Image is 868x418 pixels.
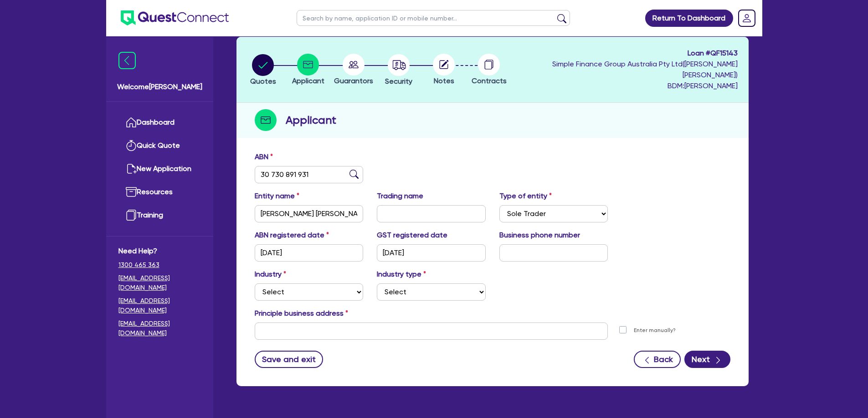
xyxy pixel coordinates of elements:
span: BDM: [PERSON_NAME] [514,81,738,91]
img: icon-menu-close [118,52,136,69]
span: Guarantors [334,76,373,85]
a: Return To Dashboard [645,10,733,27]
a: Resources [118,181,201,204]
label: ABN registered date [255,230,329,241]
span: Welcome [PERSON_NAME] [117,81,202,92]
button: Quotes [250,54,277,87]
img: training [126,210,137,221]
span: Security [385,77,412,86]
span: Notes [434,76,454,85]
img: quick-quote [126,140,137,151]
img: abn-lookup icon [349,170,359,179]
span: Need Help? [118,246,201,257]
span: Loan # QF15143 [514,48,738,59]
img: resources [126,186,137,197]
a: Dropdown toggle [735,6,759,30]
button: Next [684,351,730,368]
button: Save and exit [255,351,324,368]
a: [EMAIL_ADDRESS][DOMAIN_NAME] [118,296,201,315]
a: Dashboard [118,111,201,134]
label: Industry [255,269,286,280]
a: Quick Quote [118,134,201,157]
label: Principle business address [255,308,348,319]
input: Search by name, application ID or mobile number... [297,10,570,26]
a: New Application [118,157,201,181]
input: DD / MM / YYYY [377,244,486,262]
label: Type of entity [499,191,552,201]
img: quest-connect-logo-blue [121,10,229,25]
img: step-icon [255,109,277,131]
button: Security [385,54,413,87]
input: DD / MM / YYYY [255,244,364,262]
span: Simple Finance Group Australia Pty Ltd ( [PERSON_NAME] [PERSON_NAME] ) [552,60,738,79]
label: Trading name [377,191,423,201]
a: Training [118,204,201,227]
button: Back [634,351,681,368]
img: new-application [126,163,137,174]
h2: Applicant [286,112,336,128]
label: Enter manually? [634,326,676,335]
label: Business phone number [499,230,580,241]
tcxspan: Call 1300 465 363 via 3CX [118,261,159,268]
label: Industry type [377,269,426,280]
label: ABN [255,151,273,162]
label: Entity name [255,191,299,201]
a: [EMAIL_ADDRESS][DOMAIN_NAME] [118,273,201,292]
span: Applicant [292,76,324,85]
a: [EMAIL_ADDRESS][DOMAIN_NAME] [118,319,201,338]
span: Quotes [250,77,276,86]
label: GST registered date [377,230,447,241]
span: Contracts [472,76,507,85]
